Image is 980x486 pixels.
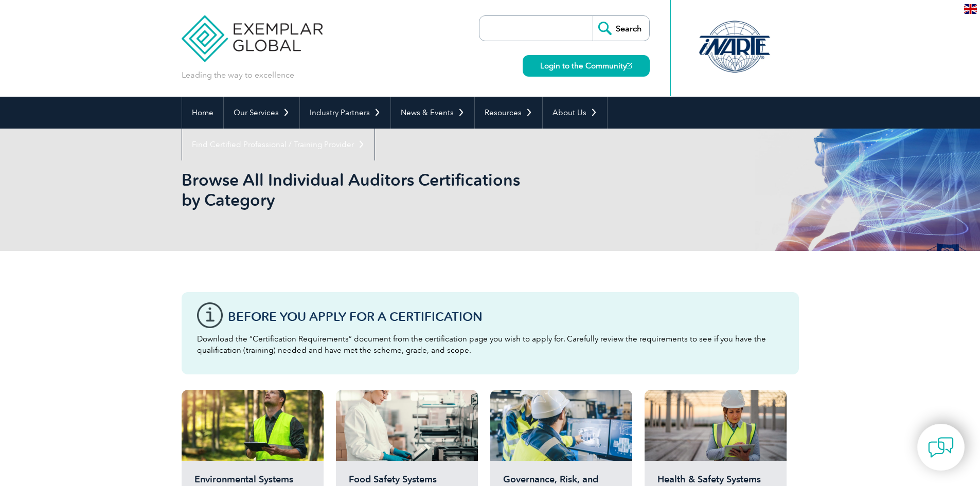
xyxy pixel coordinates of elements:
a: Home [182,97,223,129]
h3: Before You Apply For a Certification [228,310,783,323]
input: Search [593,16,649,41]
a: Industry Partners [300,97,390,129]
p: Download the “Certification Requirements” document from the certification page you wish to apply ... [197,333,783,356]
h1: Browse All Individual Auditors Certifications by Category [182,170,577,210]
img: en [964,4,977,14]
a: About Us [543,97,607,129]
p: Leading the way to excellence [182,69,294,81]
a: News & Events [391,97,474,129]
a: Resources [475,97,542,129]
a: Login to the Community [523,55,650,77]
img: contact-chat.png [928,435,954,460]
a: Find Certified Professional / Training Provider [182,129,375,160]
img: open_square.png [627,63,632,68]
a: Our Services [224,97,299,129]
